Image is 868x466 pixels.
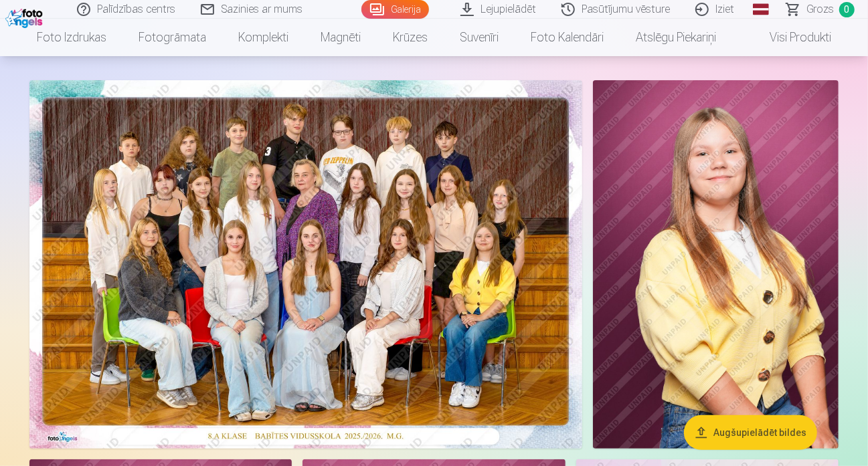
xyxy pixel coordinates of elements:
[515,19,620,56] a: Foto kalendāri
[122,19,222,56] a: Fotogrāmata
[839,2,855,17] span: 0
[444,19,515,56] a: Suvenīri
[21,19,122,56] a: Foto izdrukas
[620,19,732,56] a: Atslēgu piekariņi
[377,19,444,56] a: Krūzes
[222,19,305,56] a: Komplekti
[732,19,847,56] a: Visi produkti
[806,1,834,17] span: Grozs
[5,5,46,28] img: /fa1
[305,19,377,56] a: Magnēti
[684,415,817,450] button: Augšupielādēt bildes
